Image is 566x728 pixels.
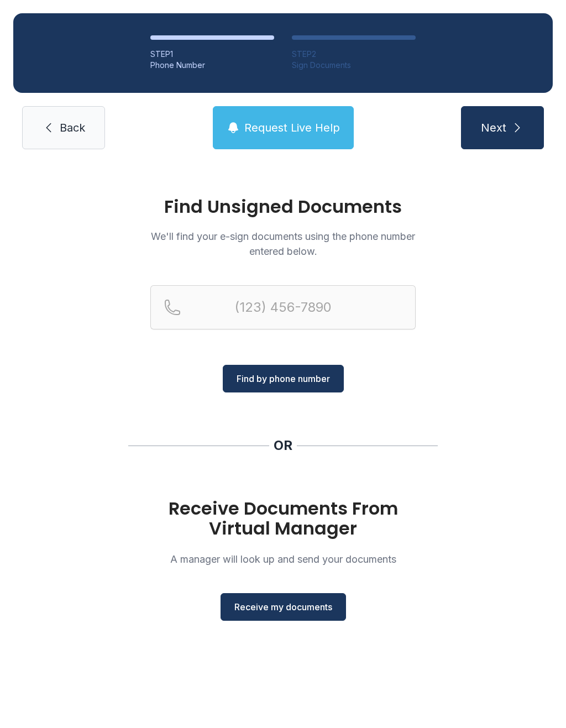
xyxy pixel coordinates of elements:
div: Phone Number [150,60,274,71]
input: Reservation phone number [150,285,416,329]
div: STEP 2 [292,49,416,60]
p: We'll find your e-sign documents using the phone number entered below. [150,229,416,259]
span: Next [481,120,506,135]
span: Receive my documents [234,600,332,614]
span: Find by phone number [237,372,330,385]
p: A manager will look up and send your documents [150,552,416,567]
div: STEP 1 [150,49,274,60]
span: Back [60,120,85,135]
div: Sign Documents [292,60,416,71]
h1: Receive Documents From Virtual Manager [150,499,416,538]
div: OR [274,437,292,454]
h1: Find Unsigned Documents [150,198,416,216]
span: Request Live Help [244,120,340,135]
